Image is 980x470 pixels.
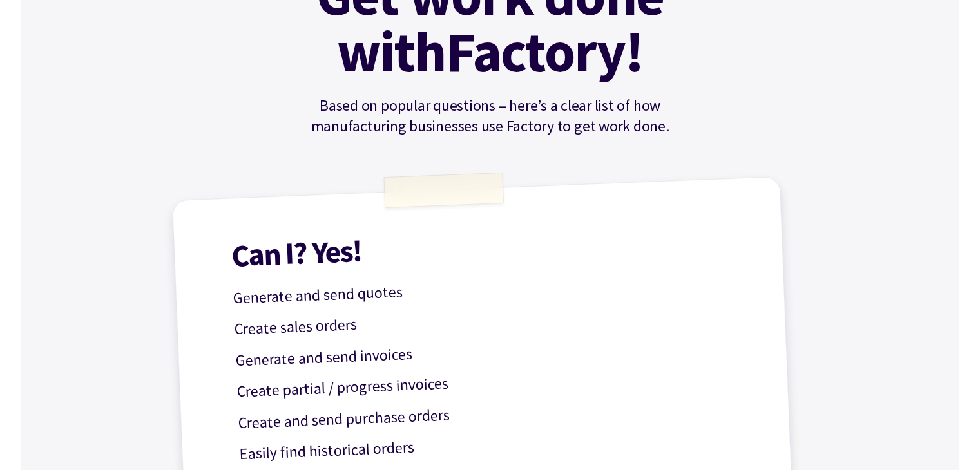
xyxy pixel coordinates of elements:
p: Easily find historical orders [238,422,753,467]
h1: Can I? Yes! [231,220,745,270]
p: Generate and send invoices [235,328,750,373]
p: Create partial / progress invoices [236,359,751,404]
p: Create and send purchase orders [237,390,752,435]
p: Create sales orders [234,297,749,342]
iframe: Chat Widget [916,408,980,470]
p: Based on popular questions – here’s a clear list of how manufacturing businesses use Factory to g... [273,95,708,136]
p: Generate and send quotes [233,266,747,311]
mark: Factory! [446,23,644,80]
